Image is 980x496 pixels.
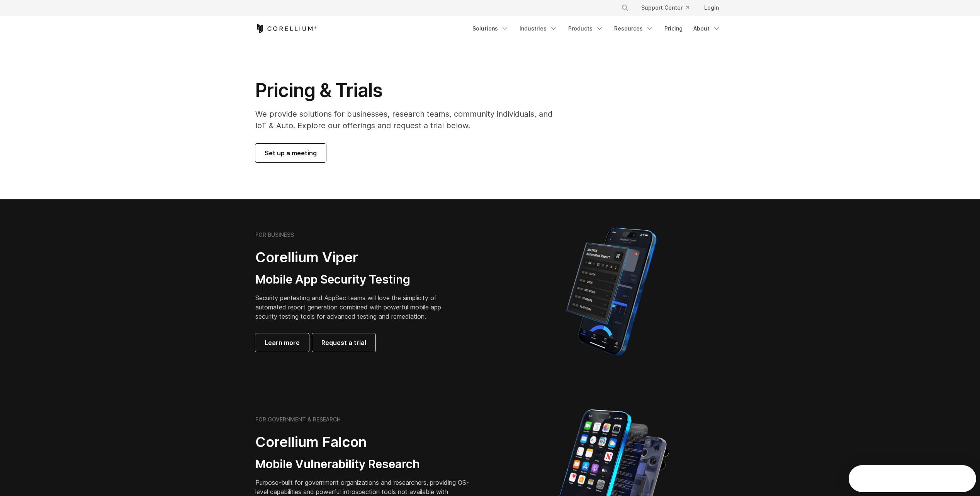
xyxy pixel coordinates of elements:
[612,1,725,15] div: Navigation Menu
[553,224,669,359] img: Corellium MATRIX automated report on iPhone showing app vulnerability test results across securit...
[849,465,976,492] iframe: Intercom live chat discovery launcher
[265,338,300,347] span: Learn more
[635,1,695,15] a: Support Center
[255,24,317,33] a: Corellium Home
[954,470,972,488] iframe: Intercom live chat
[610,22,658,36] a: Resources
[515,22,562,36] a: Industries
[255,231,294,238] h6: FOR BUSINESS
[564,22,608,36] a: Products
[255,272,453,287] h3: Mobile App Security Testing
[255,416,341,423] h6: FOR GOVERNMENT & RESEARCH
[255,433,472,451] h2: Corellium Falcon
[689,22,725,36] a: About
[255,293,453,321] p: Security pentesting and AppSec teams will love the simplicity of automated report generation comb...
[255,249,453,266] h2: Corellium Viper
[321,338,366,347] span: Request a trial
[660,22,687,36] a: Pricing
[468,22,513,36] a: Solutions
[698,1,725,15] a: Login
[255,144,326,162] a: Set up a meeting
[255,457,472,472] h3: Mobile Vulnerability Research
[265,148,317,158] span: Set up a meeting
[255,79,563,102] h1: Pricing & Trials
[468,22,725,36] div: Navigation Menu
[312,333,375,352] a: Request a trial
[618,1,632,15] button: Search
[255,333,309,352] a: Learn more
[255,108,563,131] p: We provide solutions for businesses, research teams, community individuals, and IoT & Auto. Explo...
